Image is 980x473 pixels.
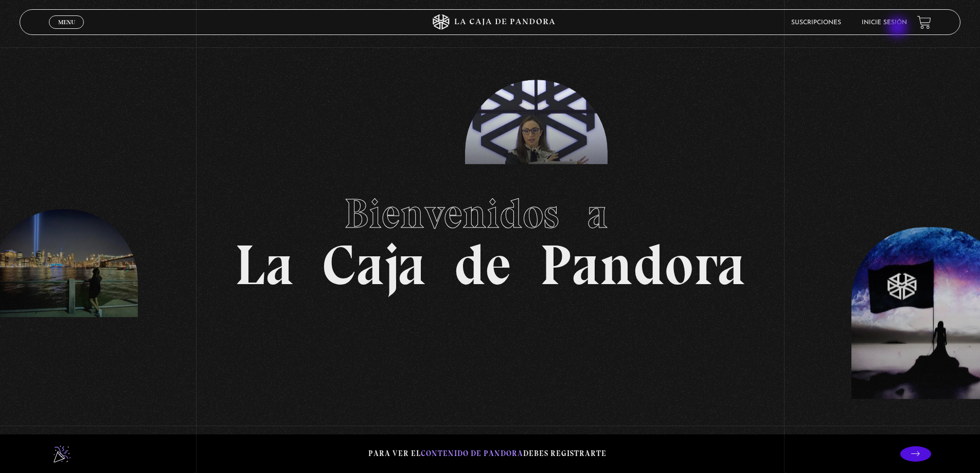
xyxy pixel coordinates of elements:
h1: La Caja de Pandora [235,180,745,293]
a: Inicie sesión [862,20,907,26]
a: Suscripciones [791,20,841,26]
span: Menu [58,19,75,25]
span: contenido de Pandora [421,449,523,458]
a: View your shopping cart [917,15,931,29]
span: Bienvenidos a [344,189,636,238]
p: Para ver el debes registrarte [368,447,607,461]
span: Cerrar [55,28,79,35]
